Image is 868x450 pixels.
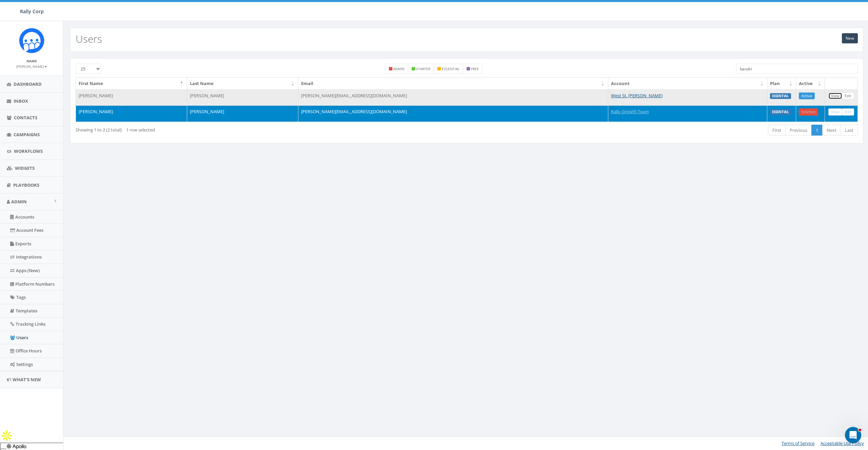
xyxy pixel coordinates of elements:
[471,66,479,71] small: free
[76,33,102,44] h2: Users
[736,64,858,74] input: Type to search
[298,89,608,106] td: [PERSON_NAME][EMAIL_ADDRESS][DOMAIN_NAME]
[187,105,298,122] td: [PERSON_NAME]
[187,89,298,106] td: [PERSON_NAME]
[842,33,858,43] a: New
[828,108,842,116] a: View
[298,105,608,122] td: [PERSON_NAME][EMAIL_ADDRESS][DOMAIN_NAME]
[785,125,812,136] a: Previous
[298,78,608,89] th: Email: activate to sort column ascending
[842,93,854,100] a: Edit
[16,63,47,69] a: [PERSON_NAME]
[842,108,854,116] a: Edit
[845,427,861,443] iframe: Intercom live chat
[770,93,791,99] label: ESSENTIAL
[782,440,814,446] a: Terms of Service
[393,66,405,71] small: admin
[768,125,786,136] a: First
[611,108,649,115] a: Rally Growth Team
[15,165,35,171] span: Widgets
[20,8,44,15] span: Rally Corp
[26,59,37,63] small: Name
[811,125,823,136] a: 1
[14,148,43,154] span: Workflows
[14,98,28,104] span: Inbox
[76,124,396,133] div: Showing 1 to 2 (2 total)
[767,78,796,89] th: Plan: activate to sort column ascending
[608,78,768,89] th: Account: activate to sort column ascending
[76,78,187,89] th: First Name: activate to sort column descending
[611,93,663,99] a: West St. [PERSON_NAME]
[13,376,41,383] span: What's New
[770,109,791,115] label: ESSENTIAL
[13,182,39,188] span: Playbooks
[799,108,818,116] a: InActive
[14,131,40,138] span: Campaigns
[416,66,430,71] small: starter
[19,28,44,53] img: Icon_1.png
[16,64,47,69] small: [PERSON_NAME]
[821,440,864,446] a: Acceptable Use Policy
[796,78,825,89] th: Active: activate to sort column ascending
[799,93,815,100] a: Active
[442,66,459,71] small: essential
[76,89,187,106] td: [PERSON_NAME]
[126,127,155,133] span: 1 row selected
[14,115,37,121] span: Contacts
[14,81,42,87] span: Dashboard
[76,105,187,122] td: [PERSON_NAME]
[841,125,858,136] a: Last
[187,78,298,89] th: Last Name: activate to sort column ascending
[828,93,842,100] a: View
[822,125,841,136] a: Next
[11,199,27,205] span: Admin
